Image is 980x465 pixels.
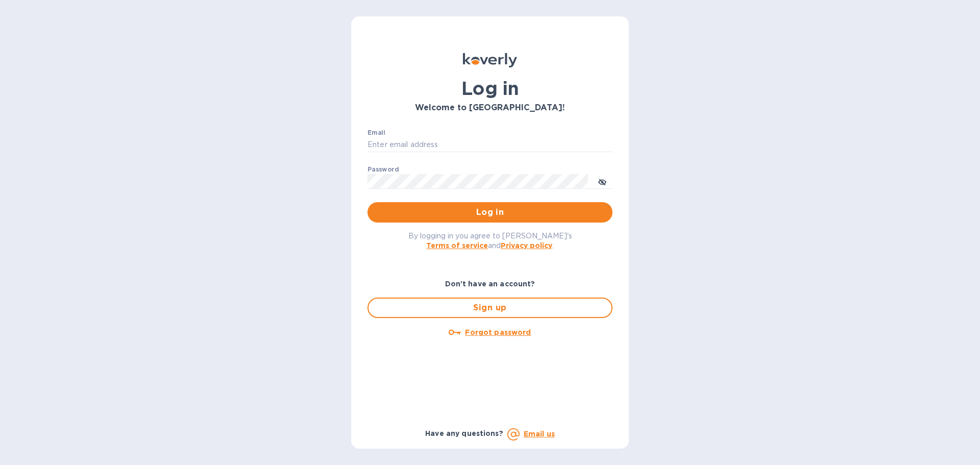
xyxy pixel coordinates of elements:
[408,232,572,250] span: By logging in you agree to [PERSON_NAME]'s and .
[367,103,612,113] h3: Welcome to [GEOGRAPHIC_DATA]!
[367,202,612,223] button: Log in
[426,241,488,250] a: Terms of service
[465,328,531,336] u: Forgot password
[376,206,604,218] span: Log in
[367,130,385,136] label: Email
[367,166,399,173] label: Password
[445,280,535,288] b: Don't have an account?
[524,430,555,438] a: Email us
[367,78,612,99] h1: Log in
[501,241,552,250] a: Privacy policy
[425,429,503,437] b: Have any questions?
[592,171,612,191] button: toggle password visibility
[367,137,612,153] input: Enter email address
[377,302,603,314] span: Sign up
[463,53,517,67] img: Koverly
[367,298,612,318] button: Sign up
